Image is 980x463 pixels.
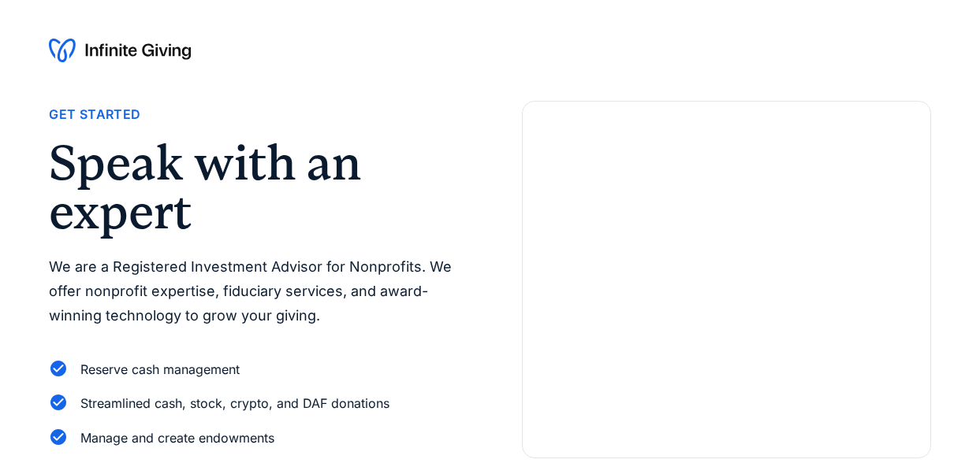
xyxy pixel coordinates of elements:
div: Manage and create endowments [80,428,274,449]
iframe: Form 0 [548,152,905,432]
div: Get Started [49,104,140,125]
h2: Speak with an expert [49,139,458,237]
div: Reserve cash management [80,359,240,380]
p: We are a Registered Investment Advisor for Nonprofits. We offer nonprofit expertise, fiduciary se... [49,255,458,328]
div: Streamlined cash, stock, crypto, and DAF donations [80,393,389,414]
